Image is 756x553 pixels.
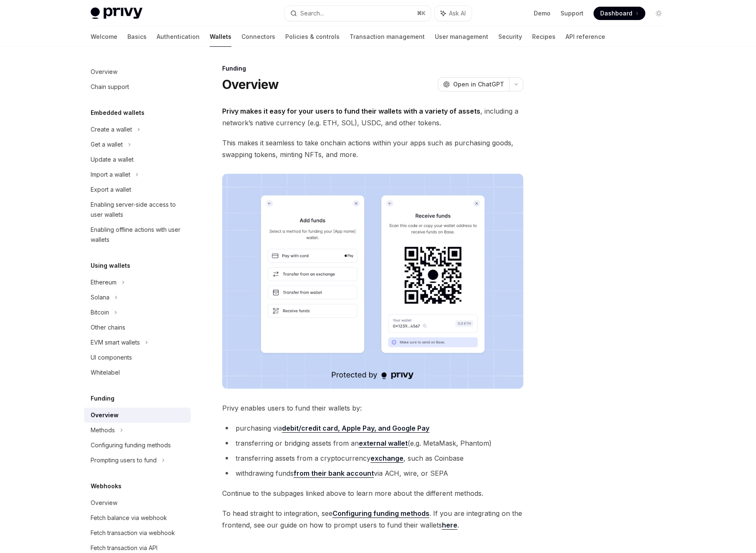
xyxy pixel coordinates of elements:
img: light logo [91,8,142,19]
button: Open in ChatGPT [438,77,509,91]
a: Export a wallet [84,182,191,197]
div: Ethereum [91,277,117,287]
li: purchasing via [222,422,523,434]
a: Configuring funding methods [332,509,429,518]
a: Security [498,27,522,47]
span: Open in ChatGPT [453,80,504,89]
span: Continue to the subpages linked above to learn more about the different methods. [222,487,523,499]
li: transferring assets from a cryptocurrency , such as Coinbase [222,452,523,464]
div: Create a wallet [91,124,132,134]
div: Enabling offline actions with user wallets [91,225,186,245]
a: external wallet [359,439,408,448]
a: API reference [566,27,605,47]
a: Transaction management [350,27,425,47]
div: Overview [91,498,117,508]
div: Search... [300,8,324,18]
span: This makes it seamless to take onchain actions within your apps such as purchasing goods, swappin... [222,137,523,160]
span: ⌘ K [417,10,426,17]
a: Overview [84,64,191,79]
a: exchange [370,454,403,463]
a: Whitelabel [84,365,191,380]
span: Dashboard [600,9,632,18]
div: Bitcoin [91,307,109,317]
div: Fetch transaction via webhook [91,528,175,538]
span: Privy enables users to fund their wallets by: [222,402,523,414]
a: Update a wallet [84,152,191,167]
h1: Overview [222,77,279,92]
div: Fetch transaction via API [91,543,157,553]
a: Support [561,9,583,18]
button: Toggle dark mode [652,7,665,20]
div: Chain support [91,82,129,92]
a: debit/credit card, Apple Pay, and Google Pay [282,424,429,433]
div: Funding [222,64,523,73]
a: Policies & controls [285,27,340,47]
strong: debit/credit card, Apple Pay, and Google Pay [282,424,429,432]
div: Overview [91,410,119,420]
h5: Funding [91,393,114,403]
div: Fetch balance via webhook [91,513,167,523]
a: Chain support [84,79,191,94]
button: Ask AI [435,6,472,21]
a: Connectors [241,27,275,47]
a: Fetch balance via webhook [84,510,191,525]
a: Configuring funding methods [84,438,191,453]
h5: Using wallets [91,261,130,271]
h5: Webhooks [91,481,122,491]
div: Import a wallet [91,170,130,180]
button: Search...⌘K [284,6,431,21]
div: Export a wallet [91,185,131,195]
div: Configuring funding methods [91,440,171,450]
a: Wallets [210,27,231,47]
a: Basics [127,27,147,47]
div: Enabling server-side access to user wallets [91,200,186,220]
a: Overview [84,495,191,510]
a: Authentication [157,27,200,47]
span: To head straight to integration, see . If you are integrating on the frontend, see our guide on h... [222,507,523,531]
span: , including a network’s native currency (e.g. ETH, SOL), USDC, and other tokens. [222,105,523,129]
span: Ask AI [449,9,466,18]
div: Other chains [91,322,125,332]
a: Demo [534,9,551,18]
h5: Embedded wallets [91,108,145,118]
strong: Privy makes it easy for your users to fund their wallets with a variety of assets [222,107,480,115]
div: UI components [91,353,132,363]
li: transferring or bridging assets from an (e.g. MetaMask, Phantom) [222,437,523,449]
a: Other chains [84,320,191,335]
li: withdrawing funds via ACH, wire, or SEPA [222,467,523,479]
a: Fetch transaction via webhook [84,525,191,540]
div: Whitelabel [91,368,120,378]
div: Get a wallet [91,140,123,150]
div: Solana [91,292,109,302]
div: Overview [91,67,117,77]
a: here [442,521,457,530]
div: Prompting users to fund [91,455,157,465]
div: Update a wallet [91,155,134,165]
a: UI components [84,350,191,365]
a: Overview [84,408,191,423]
img: images/Funding.png [222,174,523,389]
a: Recipes [532,27,556,47]
div: EVM smart wallets [91,337,140,348]
a: User management [435,27,488,47]
a: Welcome [91,27,117,47]
a: Enabling server-side access to user wallets [84,197,191,222]
a: from their bank account [294,469,374,478]
a: Enabling offline actions with user wallets [84,222,191,247]
div: Methods [91,425,115,435]
a: Dashboard [594,7,645,20]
